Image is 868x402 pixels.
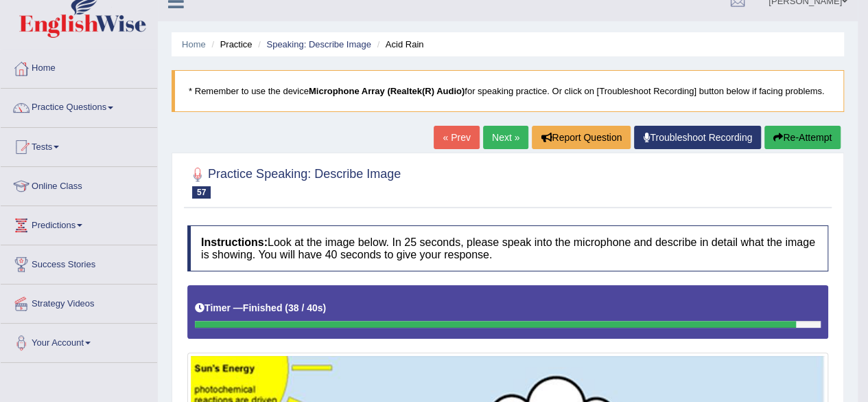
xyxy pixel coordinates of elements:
[195,303,326,313] h5: Timer —
[483,126,528,149] a: Next »
[1,167,157,201] a: Online Class
[309,86,465,96] b: Microphone Array (Realtek(R) Audio)
[201,236,268,248] b: Instructions:
[532,126,631,149] button: Report Question
[1,89,157,123] a: Practice Questions
[187,225,828,271] h4: Look at the image below. In 25 seconds, please speak into the microphone and describe in detail w...
[243,302,283,313] b: Finished
[1,245,157,280] a: Success Stories
[1,128,157,162] a: Tests
[1,49,157,84] a: Home
[764,126,841,149] button: Re-Attempt
[288,302,323,313] b: 38 / 40s
[1,284,157,319] a: Strategy Videos
[434,126,479,149] a: « Prev
[182,39,206,49] a: Home
[172,70,844,112] blockquote: * Remember to use the device for speaking practice. Or click on [Troubleshoot Recording] button b...
[208,38,252,51] li: Practice
[187,164,401,199] h2: Practice Speaking: Describe Image
[285,302,288,313] b: (
[1,324,157,358] a: Your Account
[192,186,211,199] span: 57
[323,302,327,313] b: )
[266,39,371,49] a: Speaking: Describe Image
[373,38,423,51] li: Acid Rain
[1,206,157,241] a: Predictions
[634,126,761,149] a: Troubleshoot Recording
